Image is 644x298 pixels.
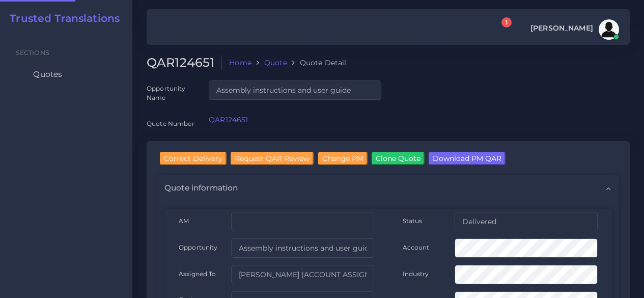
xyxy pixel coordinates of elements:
[147,119,194,128] label: Quote Number
[287,58,347,68] li: Quote Detail
[372,152,425,165] input: Clone Quote
[599,19,619,40] img: avatar
[164,182,238,194] span: Quote information
[8,64,125,85] a: Quotes
[179,216,189,225] label: AM
[318,152,368,165] input: Change PM
[231,152,314,165] input: Request QAR Review
[179,269,216,278] label: Assigned To
[229,58,251,68] a: Home
[501,17,512,28] span: 1
[179,243,218,252] label: Opportunity
[492,23,510,37] a: 1
[147,56,222,70] h2: QAR124651
[3,12,120,24] a: Trusted Translations
[403,216,423,225] label: Status
[209,115,248,124] a: QAR124651
[33,69,62,80] span: Quotes
[16,49,49,57] span: Sections
[429,152,506,165] input: Download PM QAR
[160,152,227,165] input: Correct Delivery
[264,58,287,68] a: Quote
[530,24,593,32] span: [PERSON_NAME]
[157,175,619,201] div: Quote information
[525,19,623,40] a: [PERSON_NAME]avatar
[147,84,194,102] label: Opportunity Name
[403,269,429,278] label: Industry
[403,243,430,252] label: Account
[231,265,374,284] input: pm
